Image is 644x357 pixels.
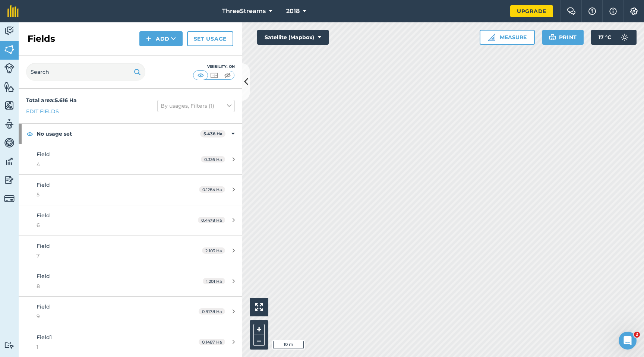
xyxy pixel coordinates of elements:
span: 4 [37,160,177,168]
span: 7 [37,252,177,260]
img: svg+xml;base64,PD94bWwgdmVyc2lvbj0iMS4wIiBlbmNvZGluZz0idXRmLTgiPz4KPCEtLSBHZW5lcmF0b3I6IEFkb2JlIE... [4,137,15,148]
span: 0.336 Ha [201,156,225,162]
span: 2018 [286,7,300,16]
img: svg+xml;base64,PD94bWwgdmVyc2lvbj0iMS4wIiBlbmNvZGluZz0idXRmLTgiPz4KPCEtLSBHZW5lcmF0b3I6IEFkb2JlIE... [4,25,15,37]
div: No usage set5.438 Ha [19,124,242,144]
span: Field [37,243,50,249]
a: Set usage [187,31,233,46]
a: Field72.103 Ha [19,236,242,266]
span: 17 ° C [599,30,611,45]
img: svg+xml;base64,PD94bWwgdmVyc2lvbj0iMS4wIiBlbmNvZGluZz0idXRmLTgiPz4KPCEtLSBHZW5lcmF0b3I6IEFkb2JlIE... [4,174,15,186]
img: Two speech bubbles overlapping with the left bubble in the forefront [567,7,576,15]
img: svg+xml;base64,PHN2ZyB4bWxucz0iaHR0cDovL3d3dy53My5vcmcvMjAwMC9zdmciIHdpZHRoPSIxOSIgaGVpZ2h0PSIyNC... [549,33,556,42]
span: Field [37,303,50,310]
span: 1.201 Ha [203,278,225,284]
h2: Fields [28,33,55,45]
img: svg+xml;base64,PHN2ZyB4bWxucz0iaHR0cDovL3d3dy53My5vcmcvMjAwMC9zdmciIHdpZHRoPSI1MCIgaGVpZ2h0PSI0MC... [209,72,219,79]
span: 2 [634,332,640,338]
img: svg+xml;base64,PD94bWwgdmVyc2lvbj0iMS4wIiBlbmNvZGluZz0idXRmLTgiPz4KPCEtLSBHZW5lcmF0b3I6IEFkb2JlIE... [617,30,632,45]
button: Print [542,30,584,45]
span: 2.103 Ha [202,247,225,254]
a: Field81.201 Ha [19,266,242,296]
strong: Total area : 5.616 Ha [26,97,77,104]
span: 1 [37,343,177,351]
strong: No usage set [37,124,200,144]
img: svg+xml;base64,PD94bWwgdmVyc2lvbj0iMS4wIiBlbmNvZGluZz0idXRmLTgiPz4KPCEtLSBHZW5lcmF0b3I6IEFkb2JlIE... [4,119,15,130]
button: Measure [480,30,535,45]
button: Add [139,31,183,46]
img: svg+xml;base64,PD94bWwgdmVyc2lvbj0iMS4wIiBlbmNvZGluZz0idXRmLTgiPz4KPCEtLSBHZW5lcmF0b3I6IEFkb2JlIE... [4,193,15,204]
a: Upgrade [510,5,553,17]
span: Field [37,212,50,219]
span: 5 [37,190,177,199]
span: 9 [37,312,177,320]
img: svg+xml;base64,PHN2ZyB4bWxucz0iaHR0cDovL3d3dy53My5vcmcvMjAwMC9zdmciIHdpZHRoPSI1MCIgaGVpZ2h0PSI0MC... [223,72,232,79]
a: Field50.1284 Ha [19,175,242,205]
span: Field [37,273,50,279]
span: ThreeStreams [222,7,266,16]
img: svg+xml;base64,PHN2ZyB4bWxucz0iaHR0cDovL3d3dy53My5vcmcvMjAwMC9zdmciIHdpZHRoPSI1MCIgaGVpZ2h0PSI0MC... [196,72,205,79]
img: svg+xml;base64,PHN2ZyB4bWxucz0iaHR0cDovL3d3dy53My5vcmcvMjAwMC9zdmciIHdpZHRoPSIxNCIgaGVpZ2h0PSIyNC... [146,34,151,43]
span: 8 [37,282,177,290]
img: svg+xml;base64,PHN2ZyB4bWxucz0iaHR0cDovL3d3dy53My5vcmcvMjAwMC9zdmciIHdpZHRoPSIxOSIgaGVpZ2h0PSIyNC... [134,67,141,76]
button: By usages, Filters (1) [157,100,235,112]
span: 0.1487 Ha [199,339,225,345]
img: svg+xml;base64,PHN2ZyB4bWxucz0iaHR0cDovL3d3dy53My5vcmcvMjAwMC9zdmciIHdpZHRoPSIxNyIgaGVpZ2h0PSIxNy... [609,7,617,16]
div: Visibility: On [193,64,235,70]
img: A cog icon [629,7,638,15]
span: Field [37,151,50,158]
button: 17 °C [591,30,637,45]
img: svg+xml;base64,PD94bWwgdmVyc2lvbj0iMS4wIiBlbmNvZGluZz0idXRmLTgiPz4KPCEtLSBHZW5lcmF0b3I6IEFkb2JlIE... [4,156,15,167]
span: 0.1284 Ha [199,186,225,193]
input: Search [26,63,145,81]
img: svg+xml;base64,PD94bWwgdmVyc2lvbj0iMS4wIiBlbmNvZGluZz0idXRmLTgiPz4KPCEtLSBHZW5lcmF0b3I6IEFkb2JlIE... [4,63,15,73]
button: Satellite (Mapbox) [257,30,329,45]
img: Four arrows, one pointing top left, one top right, one bottom right and the last bottom left [255,303,263,311]
strong: 5.438 Ha [203,131,222,136]
a: Field40.336 Ha [19,144,242,174]
img: A question mark icon [588,7,597,15]
a: Field90.9178 Ha [19,297,242,327]
iframe: Intercom live chat [619,332,637,350]
img: svg+xml;base64,PHN2ZyB4bWxucz0iaHR0cDovL3d3dy53My5vcmcvMjAwMC9zdmciIHdpZHRoPSI1NiIgaGVpZ2h0PSI2MC... [4,81,15,92]
a: Field60.4478 Ha [19,205,242,236]
button: – [253,335,265,346]
img: svg+xml;base64,PHN2ZyB4bWxucz0iaHR0cDovL3d3dy53My5vcmcvMjAwMC9zdmciIHdpZHRoPSI1NiIgaGVpZ2h0PSI2MC... [4,100,15,111]
span: 0.4478 Ha [198,217,225,223]
button: + [253,324,265,335]
a: Edit fields [26,107,59,116]
img: svg+xml;base64,PHN2ZyB4bWxucz0iaHR0cDovL3d3dy53My5vcmcvMjAwMC9zdmciIHdpZHRoPSIxOCIgaGVpZ2h0PSIyNC... [26,129,33,138]
span: Field [37,181,50,188]
img: svg+xml;base64,PD94bWwgdmVyc2lvbj0iMS4wIiBlbmNvZGluZz0idXRmLTgiPz4KPCEtLSBHZW5lcmF0b3I6IEFkb2JlIE... [4,342,15,349]
img: fieldmargin Logo [7,5,19,17]
span: 6 [37,221,177,229]
span: 0.9178 Ha [199,308,225,315]
img: svg+xml;base64,PHN2ZyB4bWxucz0iaHR0cDovL3d3dy53My5vcmcvMjAwMC9zdmciIHdpZHRoPSI1NiIgaGVpZ2h0PSI2MC... [4,44,15,55]
img: Ruler icon [488,34,495,41]
span: Field1 [37,334,52,341]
